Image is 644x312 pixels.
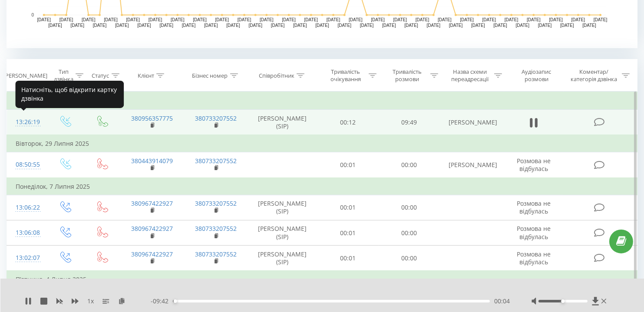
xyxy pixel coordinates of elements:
td: П’ятниця, 4 Липня 2025 [7,271,637,288]
text: [DATE] [505,18,519,23]
a: 380733207552 [195,157,237,165]
td: [PERSON_NAME] (SIP) [248,195,317,220]
span: 00:04 [494,297,510,305]
div: Співробітник [259,72,294,79]
text: [DATE] [204,23,218,28]
text: [DATE] [193,18,207,23]
span: - 09:42 [151,297,173,305]
div: [PERSON_NAME] [3,72,47,79]
text: [DATE] [482,18,496,23]
td: 00:01 [317,152,379,178]
text: [DATE] [338,23,352,28]
text: [DATE] [438,18,452,23]
div: Статус [92,72,109,79]
text: [DATE] [371,18,385,23]
text: [DATE] [327,18,340,23]
span: Розмова не відбулась [517,157,551,173]
td: 00:01 [317,246,379,271]
text: [DATE] [137,23,151,28]
a: 380733207552 [195,199,237,207]
text: [DATE] [82,18,96,23]
text: [DATE] [159,23,173,28]
td: [PERSON_NAME] [440,152,504,178]
text: 0 [31,13,34,17]
td: [PERSON_NAME] (SIP) [248,246,317,271]
div: Аудіозапис розмови [512,68,561,83]
div: Бізнес номер [192,72,228,79]
text: [DATE] [48,23,62,28]
td: [PERSON_NAME] [440,110,504,135]
text: [DATE] [516,23,530,28]
text: [DATE] [582,23,596,28]
a: 380733207552 [195,114,237,122]
div: 13:26:19 [16,114,37,131]
text: [DATE] [182,23,196,28]
text: [DATE] [404,23,418,28]
text: [DATE] [449,23,463,28]
text: [DATE] [349,18,363,23]
td: 00:00 [379,220,440,246]
text: [DATE] [427,23,441,28]
div: Accessibility label [174,299,177,303]
div: 08:50:55 [16,156,37,173]
text: [DATE] [115,23,129,28]
td: 00:01 [317,220,379,246]
text: [DATE] [382,23,396,28]
text: [DATE] [149,18,162,23]
a: 380956357775 [131,114,173,122]
div: 13:02:07 [16,250,37,266]
div: Тип дзвінка [54,68,73,83]
span: Розмова не відбулась [517,250,551,266]
text: [DATE] [493,23,507,28]
td: [PERSON_NAME] (SIP) [248,110,317,135]
text: [DATE] [594,18,608,23]
text: [DATE] [248,23,262,28]
text: [DATE] [571,18,585,23]
div: Accessibility label [561,299,565,303]
text: [DATE] [549,18,563,23]
a: 380967422927 [131,199,173,207]
span: Розмова не відбулась [517,224,551,240]
a: 380733207552 [195,224,237,233]
td: 00:01 [317,195,379,220]
text: [DATE] [171,18,185,23]
text: [DATE] [70,23,84,28]
text: [DATE] [126,18,140,23]
text: [DATE] [37,18,51,23]
a: 380733207552 [195,250,237,258]
text: [DATE] [104,18,118,23]
td: Середа, 6 Серпня 2025 [7,92,637,110]
div: Коментар/категорія дзвінка [569,68,620,83]
div: Натисніть, щоб відкрити картку дзвінка [15,81,124,108]
td: Вівторок, 29 Липня 2025 [7,135,637,152]
text: [DATE] [293,23,307,28]
td: 00:12 [317,110,379,135]
text: [DATE] [93,23,107,28]
text: [DATE] [416,18,429,23]
td: 00:00 [379,246,440,271]
div: 13:06:08 [16,224,37,241]
span: Розмова не відбулась [517,199,551,215]
text: [DATE] [315,23,329,28]
text: [DATE] [59,18,73,23]
td: 00:00 [379,152,440,178]
text: [DATE] [471,23,485,28]
text: [DATE] [260,18,274,23]
span: 1 x [87,297,94,305]
a: 380967422927 [131,250,173,258]
td: 00:00 [379,195,440,220]
text: [DATE] [282,18,296,23]
text: [DATE] [527,18,541,23]
text: [DATE] [271,23,285,28]
text: [DATE] [238,18,251,23]
text: [DATE] [393,18,407,23]
div: 13:06:22 [16,199,37,216]
text: [DATE] [304,18,318,23]
div: Назва схеми переадресації [448,68,492,83]
a: 380967422927 [131,224,173,233]
text: [DATE] [560,23,574,28]
text: [DATE] [360,23,374,28]
td: 09:49 [379,110,440,135]
text: [DATE] [538,23,552,28]
text: [DATE] [226,23,240,28]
